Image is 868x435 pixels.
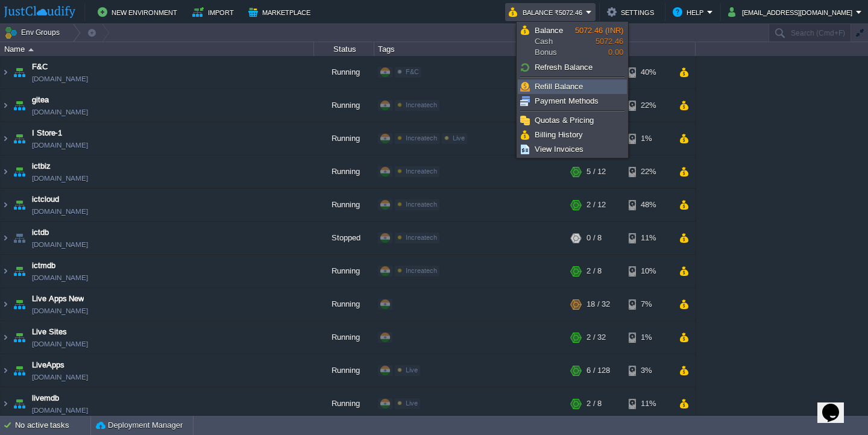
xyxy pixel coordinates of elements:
[1,354,10,387] img: AMDAwAAAACH5BAEAAAAALAAAAAABAAEAAAICRAEAOw==
[11,288,28,321] img: AMDAwAAAACH5BAEAAAAALAAAAAABAAEAAAICRAEAOw==
[32,260,55,272] a: ictmdb
[535,96,599,105] span: Payment Methods
[11,155,28,188] img: AMDAwAAAACH5BAEAAAAALAAAAAABAAEAAAICRAEAOw==
[629,56,668,89] div: 40%
[518,23,626,60] a: BalanceCashBonus5072.46 (INR)5072.460.00
[406,234,437,241] span: Increatech
[509,5,586,19] button: Balance ₹5072.46
[314,189,374,221] div: Running
[587,222,602,254] div: 0 / 8
[587,387,602,420] div: 2 / 8
[1,42,313,56] div: Name
[32,239,88,251] span: [DOMAIN_NAME]
[11,354,28,387] img: AMDAwAAAACH5BAEAAAAALAAAAAABAAEAAAICRAEAOw==
[535,25,575,58] span: Cash Bonus
[1,288,10,321] img: AMDAwAAAACH5BAEAAAAALAAAAAABAAEAAAICRAEAOw==
[11,189,28,221] img: AMDAwAAAACH5BAEAAAAALAAAAAABAAEAAAICRAEAOw==
[535,63,593,72] span: Refresh Balance
[535,130,583,139] span: Billing History
[11,222,28,254] img: AMDAwAAAACH5BAEAAAAALAAAAAABAAEAAAICRAEAOw==
[406,68,419,75] span: F&C
[11,122,28,155] img: AMDAwAAAACH5BAEAAAAALAAAAAABAAEAAAICRAEAOw==
[32,404,88,416] span: [DOMAIN_NAME]
[406,366,418,374] span: Live
[28,48,34,51] img: AMDAwAAAACH5BAEAAAAALAAAAAABAAEAAAICRAEAOw==
[629,321,668,354] div: 1%
[406,399,418,407] span: Live
[1,89,10,122] img: AMDAwAAAACH5BAEAAAAALAAAAAABAAEAAAICRAEAOw==
[817,387,856,423] iframe: chat widget
[32,61,48,73] a: F&C
[4,24,64,41] button: Env Groups
[587,288,610,321] div: 18 / 32
[32,272,88,284] span: [DOMAIN_NAME]
[629,288,668,321] div: 7%
[11,255,28,287] img: AMDAwAAAACH5BAEAAAAALAAAAAABAAEAAAICRAEAOw==
[535,82,583,91] span: Refill Balance
[32,326,67,338] a: Live Sites
[629,122,668,155] div: 1%
[314,387,374,420] div: Running
[11,89,28,122] img: AMDAwAAAACH5BAEAAAAALAAAAAABAAEAAAICRAEAOw==
[535,145,583,154] span: View Invoices
[518,128,626,142] a: Billing History
[629,189,668,221] div: 48%
[518,61,626,74] a: Refresh Balance
[1,155,10,188] img: AMDAwAAAACH5BAEAAAAALAAAAAABAAEAAAICRAEAOw==
[1,321,10,354] img: AMDAwAAAACH5BAEAAAAALAAAAAABAAEAAAICRAEAOw==
[575,26,623,35] span: 5072.46 (INR)
[192,5,237,19] button: Import
[587,155,606,188] div: 5 / 12
[32,193,59,205] a: ictcloud
[314,354,374,387] div: Running
[629,387,668,420] div: 11%
[315,42,374,56] div: Status
[32,106,88,118] a: [DOMAIN_NAME]
[453,134,465,142] span: Live
[607,5,658,19] button: Settings
[629,222,668,254] div: 11%
[568,42,695,56] div: Usage
[4,6,75,18] img: JustCloudify
[406,167,437,175] span: Increatech
[32,293,84,305] a: Live Apps New
[629,89,668,122] div: 22%
[32,160,51,172] span: ictbiz
[32,305,88,317] a: [DOMAIN_NAME]
[587,321,606,354] div: 2 / 32
[1,56,10,89] img: AMDAwAAAACH5BAEAAAAALAAAAAABAAEAAAICRAEAOw==
[11,56,28,89] img: AMDAwAAAACH5BAEAAAAALAAAAAABAAEAAAICRAEAOw==
[406,134,437,142] span: Increatech
[32,94,49,106] a: gitea
[32,127,62,139] a: I Store-1
[32,227,49,239] a: ictdb
[32,205,88,217] a: [DOMAIN_NAME]
[1,222,10,254] img: AMDAwAAAACH5BAEAAAAALAAAAAABAAEAAAICRAEAOw==
[32,392,59,404] a: livemdb
[629,255,668,287] div: 10%
[629,354,668,387] div: 3%
[535,26,563,35] span: Balance
[1,122,10,155] img: AMDAwAAAACH5BAEAAAAALAAAAAABAAEAAAICRAEAOw==
[587,354,610,387] div: 6 / 128
[673,5,707,19] button: Help
[248,5,314,19] button: Marketplace
[1,387,10,420] img: AMDAwAAAACH5BAEAAAAALAAAAAABAAEAAAICRAEAOw==
[314,155,374,188] div: Running
[587,189,606,221] div: 2 / 12
[1,189,10,221] img: AMDAwAAAACH5BAEAAAAALAAAAAABAAEAAAICRAEAOw==
[406,201,437,208] span: Increatech
[32,338,88,350] a: [DOMAIN_NAME]
[32,139,88,151] a: [DOMAIN_NAME]
[575,26,623,57] span: 5072.46 0.00
[96,419,183,431] button: Deployment Manager
[32,172,88,184] span: [DOMAIN_NAME]
[32,359,64,371] a: LiveApps
[629,155,668,188] div: 22%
